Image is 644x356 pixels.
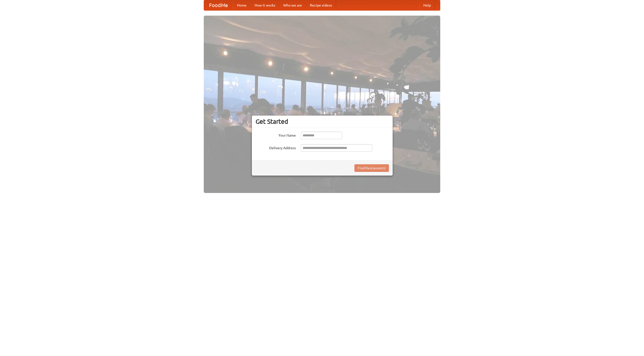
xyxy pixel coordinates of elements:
label: Delivery Address [256,144,296,150]
a: Help [419,0,435,10]
a: How it works [251,0,279,10]
button: Find Restaurants! [354,164,389,172]
h3: Get Started [256,118,389,125]
a: Who we are [279,0,306,10]
a: FoodMe [204,0,233,10]
a: Recipe videos [306,0,336,10]
label: Your Name [256,132,296,138]
a: Home [233,0,251,10]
